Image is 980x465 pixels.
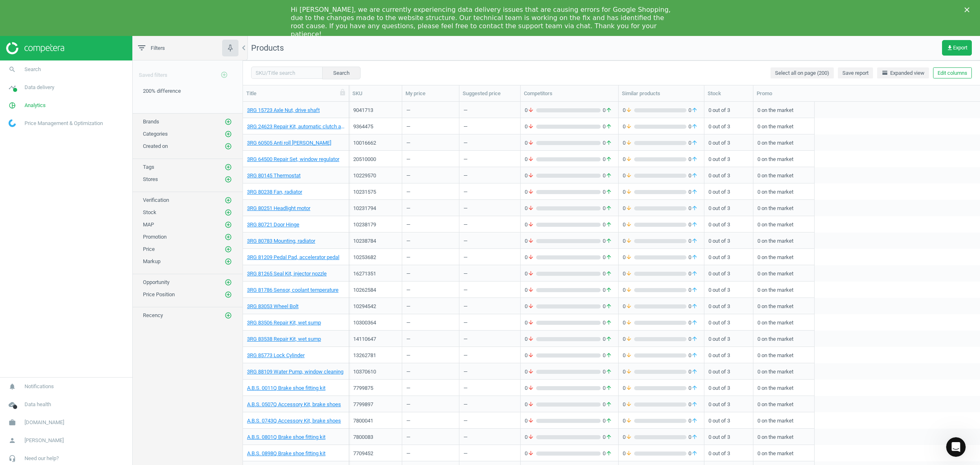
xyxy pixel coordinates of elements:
i: arrow_downward [626,254,632,261]
img: wGWNvw8QSZomAAAAABJRU5ErkJggg== [9,119,16,127]
input: SKU/Title search [251,67,323,79]
div: — [463,205,468,215]
i: arrow_upward [606,139,612,147]
span: Filters [151,45,165,52]
i: add_circle_outline [225,143,232,150]
i: arrow_downward [626,286,632,294]
i: arrow_downward [528,303,534,310]
i: arrow_upward [606,286,612,294]
div: 0 out of 3 [708,299,749,313]
i: add_circle_outline [225,279,232,286]
span: 0 [686,139,700,147]
span: Price Position [143,291,175,297]
div: 0 on the market [757,315,810,329]
a: A.B.S. 0011Q Brake shoe fitting kit [247,385,325,392]
button: get_appExport [942,40,972,56]
div: 0 on the market [757,282,810,297]
span: Tags [143,164,154,170]
div: 0 out of 3 [708,282,749,297]
i: arrow_downward [626,107,632,114]
i: arrow_downward [528,107,534,114]
div: Saved filters [133,60,243,83]
div: — [406,237,410,248]
button: add_circle_outline [224,311,232,320]
div: 10016662 [353,139,398,147]
div: 0 on the market [757,184,810,199]
span: 0 [601,123,614,130]
i: timeline [4,80,20,95]
i: arrow_upward [606,188,612,196]
button: add_circle_outline [224,142,232,150]
div: — [406,221,410,231]
i: add_circle_outline [225,258,232,265]
span: 0 [601,270,614,277]
div: 10294542 [353,303,398,310]
div: — [463,270,468,280]
span: Opportunity [143,279,169,285]
span: 0 [623,172,634,179]
i: arrow_upward [606,270,612,277]
i: arrow_downward [626,188,632,196]
span: Analytics [24,102,46,109]
div: — [406,303,410,313]
div: — [406,270,410,280]
span: Created on [143,143,168,149]
i: arrow_upward [691,237,698,245]
button: add_circle_outline [224,130,232,138]
a: A.B.S. 0743Q Accessory Kit, brake shoes [247,417,341,425]
i: person [4,433,20,448]
button: add_circle_outline [224,291,232,299]
span: Need our help? [24,455,59,462]
div: 0 out of 3 [708,250,749,264]
i: arrow_upward [691,286,698,294]
button: add_circle_outline [224,278,232,286]
i: arrow_upward [606,254,612,261]
span: 0 [525,237,536,245]
div: — [406,205,410,215]
span: 0 [525,270,536,277]
span: Price Management & Optimization [24,120,103,127]
i: arrow_upward [691,172,698,179]
span: 0 [525,139,536,147]
i: chevron_left [239,43,249,53]
span: Export [947,45,967,51]
span: Save report [842,69,869,77]
span: 0 [525,221,536,228]
span: Categories [143,131,168,137]
div: 0 on the market [757,152,810,166]
a: 3RG 24623 Repair Kit, automatic clutch adjustment [247,123,345,130]
i: add_circle_outline [225,233,232,241]
span: 0 [623,156,634,163]
i: arrow_upward [691,188,698,196]
iframe: Intercom live chat [946,437,966,457]
span: 0 [686,286,700,294]
button: add_circle_outline [216,67,232,83]
div: Similar products [622,90,701,97]
i: arrow_upward [606,221,612,228]
span: 0 [601,205,614,212]
div: 10253682 [353,254,398,261]
i: arrow_upward [606,156,612,163]
div: 0 out of 3 [708,201,749,215]
div: 9364475 [353,123,398,130]
div: My price [405,90,456,97]
i: arrow_upward [606,123,612,130]
i: arrow_downward [528,205,534,212]
i: work [4,415,20,430]
div: 10229570 [353,172,398,179]
div: — [463,123,468,133]
i: arrow_downward [528,286,534,294]
span: 0 [525,107,536,114]
span: MAP [143,221,154,228]
i: arrow_upward [691,156,698,163]
i: search [4,62,20,77]
span: 0 [623,237,634,245]
a: 3RG 83538 Repair Kit, wet sump [247,335,321,343]
button: add_circle_outline [224,221,232,229]
span: 0 [601,254,614,261]
i: arrow_upward [606,303,612,310]
i: filter_list [137,43,147,53]
i: arrow_downward [626,205,632,212]
i: arrow_downward [528,172,534,179]
i: arrow_upward [606,205,612,212]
